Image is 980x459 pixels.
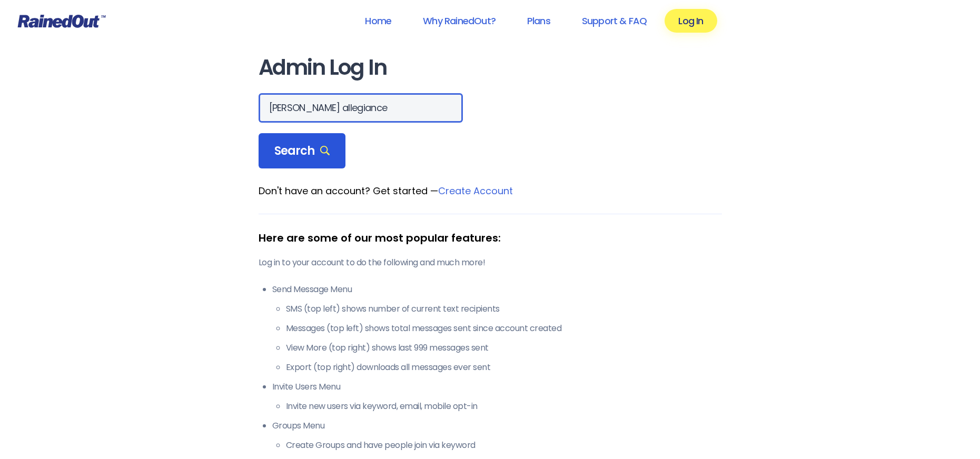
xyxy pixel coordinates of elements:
[272,381,722,413] li: Invite Users Menu
[286,400,722,413] li: Invite new users via keyword, email, mobile opt-in
[259,56,722,79] h1: Admin Log In
[286,303,722,315] li: SMS (top left) shows number of current text recipients
[286,322,722,335] li: Messages (top left) shows total messages sent since account created
[259,133,346,169] div: Search
[665,9,717,33] a: Log In
[286,342,722,354] li: View More (top right) shows last 999 messages sent
[259,230,722,246] div: Here are some of our most popular features:
[568,9,660,33] a: Support & FAQ
[286,361,722,374] li: Export (top right) downloads all messages ever sent
[286,439,722,452] li: Create Groups and have people join via keyword
[438,184,513,197] a: Create Account
[409,9,509,33] a: Why RainedOut?
[272,283,722,374] li: Send Message Menu
[259,93,463,123] input: Search Orgs…
[513,9,564,33] a: Plans
[274,144,330,158] span: Search
[259,256,722,269] p: Log in to your account to do the following and much more!
[272,420,722,452] li: Groups Menu
[351,9,405,33] a: Home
